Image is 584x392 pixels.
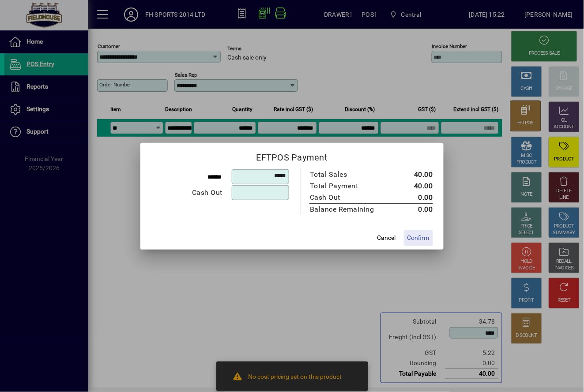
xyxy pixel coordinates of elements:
[393,192,433,204] td: 0.00
[377,233,396,243] span: Cancel
[393,203,433,215] td: 0.00
[309,169,393,180] td: Total Sales
[393,180,433,192] td: 40.00
[309,180,393,192] td: Total Payment
[151,187,222,198] div: Cash Out
[372,230,400,246] button: Cancel
[393,169,433,180] td: 40.00
[407,233,430,243] span: Confirm
[310,204,384,215] div: Balance Remaining
[404,230,433,246] button: Confirm
[140,143,444,168] h2: EFTPOS Payment
[310,192,384,203] div: Cash Out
